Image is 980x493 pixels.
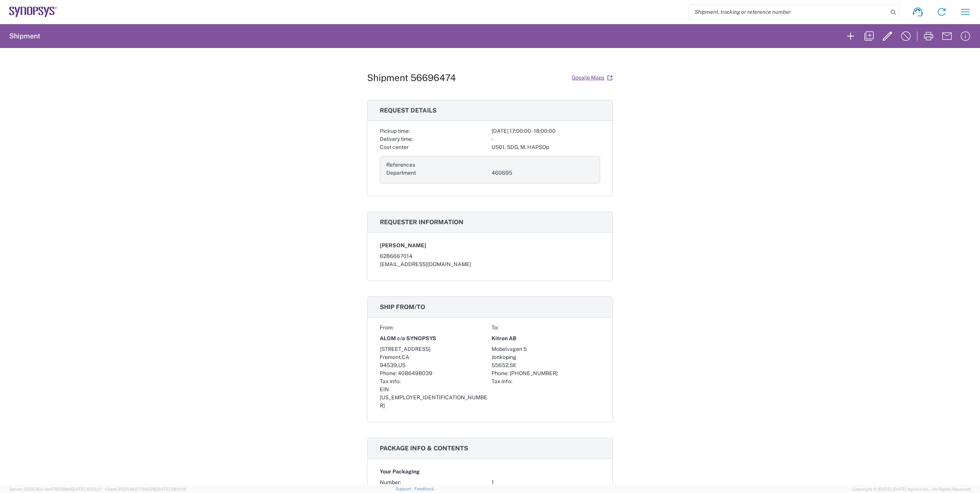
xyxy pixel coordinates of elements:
div: [STREET_ADDRESS] [380,345,488,353]
span: , [397,362,398,368]
span: SE [510,362,516,368]
span: 94539 [380,362,397,368]
span: [PERSON_NAME] [380,242,426,250]
span: Ship from/to [380,303,425,311]
span: To: [492,324,498,331]
span: , [508,362,510,368]
span: Tax info: [380,378,401,384]
span: Fremont [380,354,401,360]
h2: Shipment [9,31,40,41]
div: [EMAIL_ADDRESS][DOMAIN_NAME] [380,260,600,268]
span: [DATE] 08:10:16 [156,487,186,491]
span: , [401,354,402,360]
a: Feedback [414,486,434,491]
span: Tax info: [492,378,512,384]
span: Package info & contents [380,445,468,452]
span: Delivery time: [380,136,413,142]
span: Copyright © [DATE]-[DATE] Agistix Inc., All Rights Reserved [853,486,971,493]
span: [DATE] 10:23:21 [71,487,101,491]
span: EIN [380,386,389,392]
span: [US_EMPLOYER_IDENTIFICATION_NUMBER] [380,394,487,409]
div: Department [386,169,488,177]
span: Pickup time: [380,128,410,134]
span: CA [402,354,409,360]
span: Phone: [492,370,508,376]
span: Your Packaging [380,468,420,476]
span: Cost center [380,144,409,150]
span: Phone: [380,370,397,376]
span: Server: 2025.18.0-4e47823f9d1 [9,487,101,491]
span: Kitron AB [492,334,516,342]
span: Client: 2025.18.0-7346316 [105,487,186,491]
div: 6286667014 [380,252,600,260]
span: From: [380,324,394,331]
a: Support [396,486,415,491]
span: 55652 [492,362,508,368]
div: [DATE] 17:00:00 - 18:00:00 [492,127,600,135]
span: Number: [380,479,401,485]
span: US [398,362,406,368]
h1: Shipment 56696474 [367,72,456,83]
span: [PHONE_NUMBER] [510,370,558,376]
span: Request details [380,107,437,114]
div: 460695 [492,169,594,177]
span: References [386,162,415,168]
div: - [492,135,600,143]
span: 4086498039 [398,370,432,376]
input: Shipment, tracking or reference number [689,5,888,19]
span: Jonkoping [492,354,516,360]
div: 1 [492,478,600,486]
div: Mobelvagen 5 [492,345,600,353]
div: US01, SDG, M, HAPSOp [492,143,600,151]
span: Requester information [380,218,464,226]
a: Google Maps [571,71,613,84]
span: ALOM c/o SYNOPSYS [380,334,436,342]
